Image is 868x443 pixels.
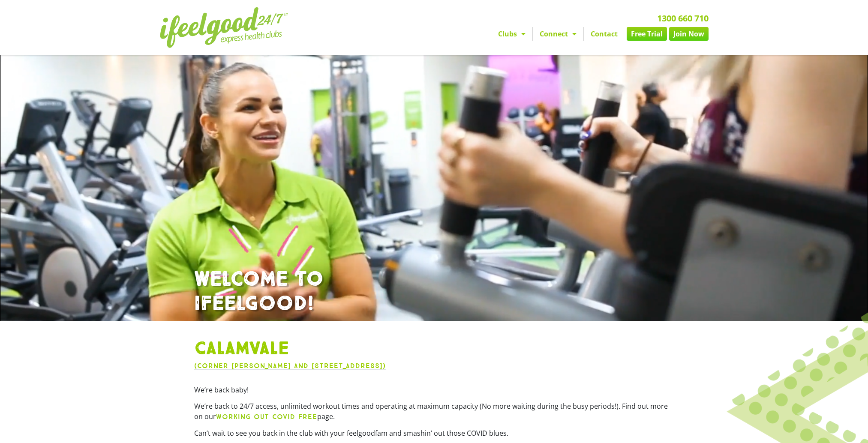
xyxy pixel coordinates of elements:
a: (Corner [PERSON_NAME] and [STREET_ADDRESS]) [194,362,386,370]
nav: Menu [355,27,709,41]
h1: Calamvale [194,338,674,360]
a: WORKING OUT COVID FREE [216,412,317,421]
b: WORKING OUT COVID FREE [216,413,317,421]
a: Join Now [669,27,709,41]
a: Clubs [491,27,532,41]
p: Can’t wait to see you back in the club with your feelgoodfam and smashin’ out those COVID blues. [194,428,674,438]
a: Contact [584,27,625,41]
p: We’re back baby! [194,385,674,395]
h1: WELCOME TO IFEELGOOD! [194,267,674,317]
p: We’re back to 24/7 access, unlimited workout times and operating at maximum capacity (No more wai... [194,401,674,422]
a: Free Trial [627,27,667,41]
a: 1300 660 710 [657,12,709,24]
a: Connect [533,27,583,41]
